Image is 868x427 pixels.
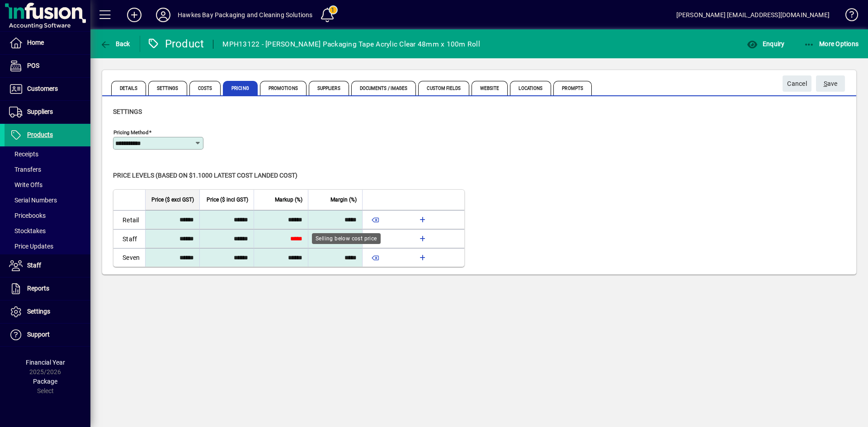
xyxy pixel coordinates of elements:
button: Back [98,36,132,52]
button: Enquiry [745,36,787,52]
td: Seven [113,248,145,267]
span: Stocktakes [9,227,46,235]
button: More Options [802,36,861,52]
span: More Options [804,40,859,47]
span: Home [27,39,44,46]
span: Price ($ incl GST) [207,195,248,205]
a: POS [5,55,90,77]
span: Settings [148,81,187,95]
button: Save [816,75,845,92]
td: Retail [113,210,145,229]
a: Suppliers [5,101,90,123]
button: Add [120,7,149,23]
span: Products [27,131,53,138]
div: Product [147,37,204,51]
span: Promotions [260,81,307,95]
a: Knowledge Base [839,2,857,31]
a: Write Offs [5,177,90,192]
span: Receipts [9,150,38,158]
a: Pricebooks [5,208,90,223]
span: Customers [27,85,58,92]
span: Cancel [787,76,807,91]
span: Custom Fields [418,81,469,95]
span: Write Offs [9,181,42,188]
span: Margin (%) [330,195,357,205]
span: Suppliers [27,108,53,115]
span: Locations [510,81,551,95]
td: Staff [113,229,145,248]
div: Hawkes Bay Packaging and Cleaning Solutions [178,8,313,22]
span: Suppliers [309,81,349,95]
a: Support [5,324,90,346]
span: Staff [27,262,41,269]
span: S [824,80,827,87]
span: Settings [27,308,50,315]
span: Pricing [223,81,258,95]
a: Staff [5,254,90,277]
span: Serial Numbers [9,197,57,204]
span: Package [33,378,57,385]
span: Transfers [9,166,41,173]
a: Customers [5,78,90,100]
div: [PERSON_NAME] [EMAIL_ADDRESS][DOMAIN_NAME] [676,8,830,22]
span: POS [27,62,39,69]
span: Markup (%) [275,195,302,205]
span: Costs [189,81,221,95]
span: ave [824,76,838,91]
span: Details [111,81,146,95]
a: Transfers [5,162,90,177]
span: Prompts [553,81,592,95]
span: Enquiry [747,40,784,47]
span: Price ($ excl GST) [151,195,194,205]
span: Pricebooks [9,212,46,219]
span: Support [27,331,50,338]
app-page-header-button: Back [90,36,140,52]
a: Receipts [5,146,90,162]
span: Price levels (based on $1.1000 Latest cost landed cost) [113,172,297,179]
span: Documents / Images [351,81,416,95]
a: Stocktakes [5,223,90,239]
span: Reports [27,285,49,292]
span: Website [472,81,508,95]
div: MPH13122 - [PERSON_NAME] Packaging Tape Acrylic Clear 48mm x 100m Roll [222,37,480,52]
a: Home [5,32,90,54]
button: Cancel [783,75,811,92]
mat-label: Pricing method [113,129,149,136]
a: Settings [5,300,90,323]
div: Selling below cost price [312,233,381,244]
span: Financial Year [26,359,65,366]
button: Profile [149,7,178,23]
a: Serial Numbers [5,192,90,208]
a: Price Updates [5,239,90,254]
span: Back [100,40,130,47]
span: Settings [113,108,142,115]
a: Reports [5,277,90,300]
span: Price Updates [9,243,53,250]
